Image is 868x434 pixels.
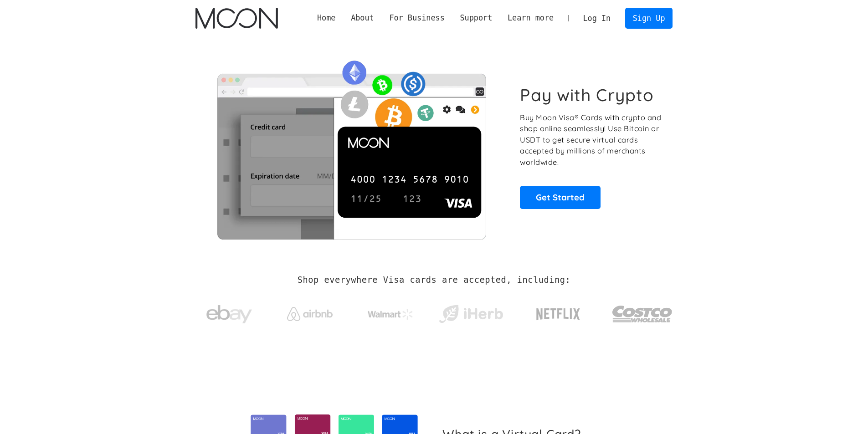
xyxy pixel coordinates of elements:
img: Airbnb [287,307,333,321]
a: Walmart [356,300,424,324]
a: Costco [612,288,673,336]
img: iHerb [437,302,505,326]
a: home [195,8,278,29]
div: For Business [389,12,444,24]
img: Moon Logo [195,8,278,29]
a: Netflix [518,294,599,330]
div: Learn more [500,12,561,24]
a: Sign Up [625,8,673,28]
img: Costco [612,297,673,331]
a: Get Started [520,186,601,209]
a: iHerb [437,293,505,331]
div: About [351,12,374,24]
p: Buy Moon Visa® Cards with crypto and shop online seamlessly! Use Bitcoin or USDT to get secure vi... [520,112,663,168]
div: Support [452,12,500,24]
a: Log In [575,8,618,28]
a: Home [309,12,343,24]
h1: Pay with Crypto [520,85,654,105]
div: Support [460,12,492,24]
img: ebay [206,300,252,329]
img: Moon Cards let you spend your crypto anywhere Visa is accepted. [195,54,508,239]
a: Airbnb [276,298,344,326]
div: Learn more [508,12,554,24]
img: Walmart [368,309,413,320]
a: ebay [195,291,263,333]
div: About [343,12,381,24]
img: Netflix [535,303,581,326]
h2: Shop everywhere Visa cards are accepted, including: [298,275,570,285]
div: For Business [382,12,452,24]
